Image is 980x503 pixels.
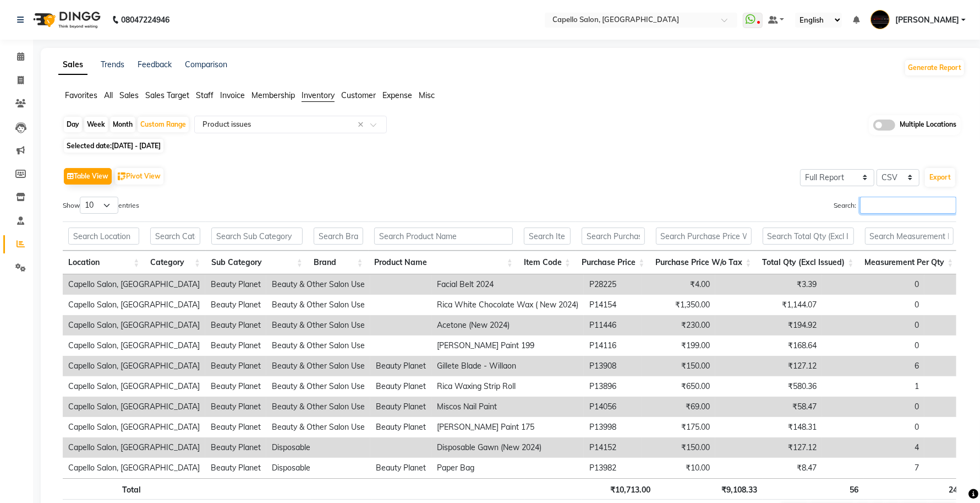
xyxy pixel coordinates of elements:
[266,274,370,295] td: Beauty & Other Salon Use
[715,295,822,315] td: ₹1,144.07
[584,397,642,417] td: P14056
[905,60,964,75] button: Generate Report
[266,437,370,458] td: Disposable
[642,437,715,458] td: ₹150.00
[63,336,205,356] td: Capello Salon, [GEOGRAPHIC_DATA]
[822,295,924,315] td: 0
[584,356,642,376] td: P13908
[642,295,715,315] td: ₹1,350.00
[431,376,584,397] td: Rica Waxing Strip Roll
[715,458,822,478] td: ₹8.47
[266,376,370,397] td: Beauty & Other Salon Use
[582,228,645,245] input: Search Purchase Price
[145,90,189,100] span: Sales Target
[763,228,854,245] input: Search Total Qty (Excl Issued)
[80,197,118,214] select: Showentries
[205,295,266,315] td: Beauty Planet
[205,336,266,356] td: Beauty Planet
[864,478,963,500] th: 24
[584,376,642,397] td: P13896
[584,315,642,336] td: P11446
[266,458,370,478] td: Disposable
[518,251,576,274] th: Item Code: activate to sort column ascending
[196,90,213,100] span: Staff
[68,228,139,245] input: Search Location
[145,251,206,274] th: Category: activate to sort column ascending
[266,336,370,356] td: Beauty & Other Salon Use
[870,10,890,29] img: Anjali Walde
[206,251,308,274] th: Sub Category: activate to sort column ascending
[205,356,266,376] td: Beauty Planet
[314,228,363,245] input: Search Brand
[63,376,205,397] td: Capello Salon, [GEOGRAPHIC_DATA]
[642,356,715,376] td: ₹150.00
[370,458,431,478] td: Beauty Planet
[642,336,715,356] td: ₹199.00
[119,90,139,100] span: Sales
[63,295,205,315] td: Capello Salon, [GEOGRAPHIC_DATA]
[370,417,431,437] td: Beauty Planet
[185,60,227,69] a: Comparison
[115,168,163,185] button: Pivot View
[370,356,431,376] td: Beauty Planet
[822,376,924,397] td: 1
[220,90,245,100] span: Invoice
[822,458,924,478] td: 7
[64,117,82,132] div: Day
[63,356,205,376] td: Capello Salon, [GEOGRAPHIC_DATA]
[642,274,715,295] td: ₹4.00
[642,458,715,478] td: ₹10.00
[63,197,139,214] label: Show entries
[715,356,822,376] td: ₹127.12
[656,228,752,245] input: Search Purchase Price W/o Tax
[757,251,859,274] th: Total Qty (Excl Issued): activate to sort column ascending
[110,117,135,132] div: Month
[822,315,924,336] td: 0
[251,90,295,100] span: Membership
[925,168,955,187] button: Export
[28,4,103,35] img: logo
[822,437,924,458] td: 4
[419,90,435,100] span: Misc
[64,168,112,185] button: Table View
[64,139,163,153] span: Selected date:
[369,251,518,274] th: Product Name: activate to sort column ascending
[584,274,642,295] td: P28225
[205,315,266,336] td: Beauty Planet
[63,478,146,500] th: Total
[266,356,370,376] td: Beauty & Other Salon Use
[895,14,959,26] span: [PERSON_NAME]
[822,274,924,295] td: 0
[431,397,584,417] td: Miscos Nail Paint
[138,117,189,132] div: Custom Range
[205,376,266,397] td: Beauty Planet
[431,336,584,356] td: [PERSON_NAME] Paint 199
[582,478,656,500] th: ₹10,713.00
[65,90,97,100] span: Favorites
[84,117,108,132] div: Week
[584,417,642,437] td: P13998
[211,228,303,245] input: Search Sub Category
[642,376,715,397] td: ₹650.00
[822,397,924,417] td: 0
[266,315,370,336] td: Beauty & Other Salon Use
[431,458,584,478] td: Paper Bag
[576,251,650,274] th: Purchase Price: activate to sort column ascending
[63,251,145,274] th: Location: activate to sort column ascending
[834,197,956,214] label: Search:
[302,90,335,100] span: Inventory
[584,336,642,356] td: P14116
[358,119,367,131] span: Clear all
[370,397,431,417] td: Beauty Planet
[715,376,822,397] td: ₹580.36
[370,376,431,397] td: Beauty Planet
[431,417,584,437] td: [PERSON_NAME] Paint 175
[431,315,584,336] td: Acetone (New 2024)
[382,90,412,100] span: Expense
[205,397,266,417] td: Beauty Planet
[266,295,370,315] td: Beauty & Other Salon Use
[431,356,584,376] td: Gillete Blade - Willaon
[104,90,113,100] span: All
[58,55,87,75] a: Sales
[118,172,126,181] img: pivot.png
